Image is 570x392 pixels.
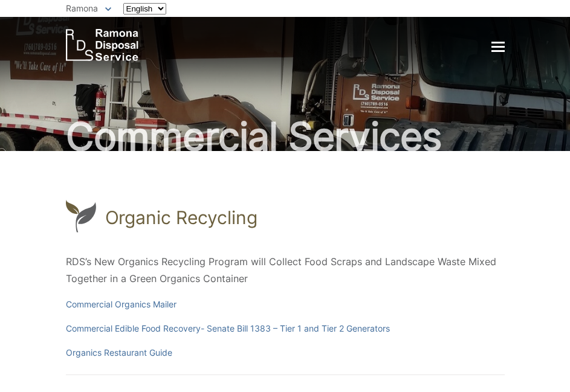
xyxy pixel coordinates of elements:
h1: Organic Recycling [105,207,257,228]
a: Organics Restaurant Guide [66,346,172,359]
a: EDCD logo. Return to the homepage. [66,29,138,61]
a: Commercial Organics Mailer [66,298,177,311]
span: Ramona [66,3,98,13]
h2: Commercial Services [66,117,505,156]
a: Commercial Edible Food Recovery- Senate Bill 1383 – Tier 1 and Tier 2 Generators [66,322,390,335]
select: Select a language [123,3,166,14]
p: RDS’s New Organics Recycling Program will Collect Food Scraps and Landscape Waste Mixed Together ... [66,253,505,287]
